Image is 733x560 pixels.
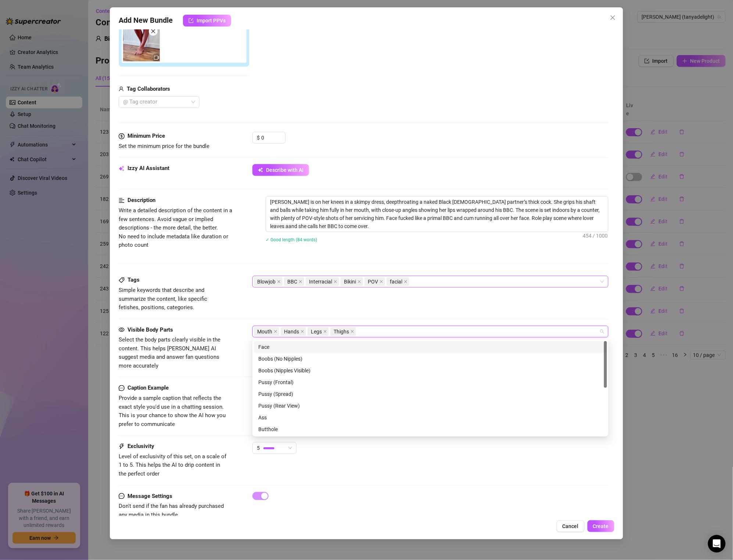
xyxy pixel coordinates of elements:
[258,390,603,398] div: Pussy (Spread)
[284,328,299,336] span: Hands
[254,365,607,376] div: Boobs (Nipples Visible)
[258,343,603,351] div: Face
[281,327,306,336] span: Hands
[258,355,603,363] div: Boobs (No Nipples)
[588,520,614,532] button: Create
[119,395,226,427] span: Provide a sample caption that reflects the exact style you'd use in a chatting session. This is y...
[258,413,603,422] div: Ass
[119,196,125,205] span: align-left
[197,18,226,24] span: Import PPVs
[266,167,303,173] span: Describe with AI
[127,86,170,92] strong: Tag Collaborators
[323,330,327,333] span: close
[127,326,173,333] strong: Visible Body Parts
[119,453,226,477] span: Level of exclusivity of this set, on a scale of 1 to 5. This helps the AI to drip content in the ...
[351,330,354,333] span: close
[119,132,125,141] span: dollar
[119,336,220,369] span: Select the body parts clearly visible in the content. This helps [PERSON_NAME] AI suggest media a...
[308,327,329,336] span: Legs
[266,237,317,242] span: ✓ Good length (84 words)
[610,15,616,21] span: close
[123,25,160,61] img: media
[154,55,159,60] span: video-camera
[258,402,603,410] div: Pussy (Rear View)
[284,277,304,286] span: BBC
[257,278,276,286] span: Blowjob
[254,353,607,365] div: Boobs (No Nipples)
[277,280,281,283] span: close
[254,423,607,435] div: Butthole
[254,412,607,423] div: Ass
[287,278,297,286] span: BBC
[258,366,603,375] div: Boobs (Nipples Visible)
[258,425,603,433] div: Butthole
[254,277,283,286] span: Blowjob
[306,277,339,286] span: Interracial
[387,277,409,286] span: facial
[119,277,125,283] span: tag
[404,280,407,283] span: close
[299,280,302,283] span: close
[254,400,607,412] div: Pussy (Rear View)
[254,327,279,336] span: Mouth
[257,442,260,454] span: 5
[127,197,155,203] strong: Description
[127,493,172,499] strong: Message Settings
[119,143,209,149] span: Set the minimum price for the bundle
[119,503,224,518] span: Don't send if the fan has already purchased any media in this bundle
[127,133,165,139] strong: Minimum Price
[127,277,140,283] strong: Tags
[119,15,173,26] span: Add New Bundle
[257,328,272,336] span: Mouth
[708,535,726,553] div: Open Intercom Messenger
[607,15,619,21] span: Close
[127,165,169,171] strong: Izzy AI Assistant
[254,341,607,353] div: Face
[183,15,231,26] button: Import PPVs
[119,442,125,451] span: thunderbolt
[341,277,363,286] span: Bikini
[127,443,154,449] strong: Exclusivity
[119,207,232,248] span: Write a detailed description of the content in a few sentences. Avoid vague or implied descriptio...
[119,85,124,94] span: user
[119,384,125,393] span: message
[311,328,322,336] span: Legs
[266,196,608,232] textarea: [PERSON_NAME] is on her knees in a skimpy dress, deepthroating a naked Black [DEMOGRAPHIC_DATA] p...
[252,164,309,176] button: Describe with AI
[254,376,607,388] div: Pussy (Frontal)
[188,18,194,23] span: import
[357,280,361,283] span: close
[607,12,619,24] button: Close
[301,330,304,333] span: close
[557,520,585,532] button: Cancel
[274,330,277,333] span: close
[593,523,609,529] span: Create
[334,328,349,336] span: Thighs
[563,523,579,529] span: Cancel
[309,278,332,286] span: Interracial
[119,327,125,333] span: eye
[380,280,383,283] span: close
[330,327,356,336] span: Thighs
[364,277,385,286] span: POV
[151,29,156,34] span: close
[258,378,603,386] div: Pussy (Frontal)
[344,278,356,286] span: Bikini
[119,287,207,311] span: Simple keywords that describe and summarize the content, like specific fetishes, positions, categ...
[368,278,378,286] span: POV
[254,388,607,400] div: Pussy (Spread)
[127,384,169,391] strong: Caption Example
[390,278,402,286] span: facial
[334,280,337,283] span: close
[119,492,125,501] span: message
